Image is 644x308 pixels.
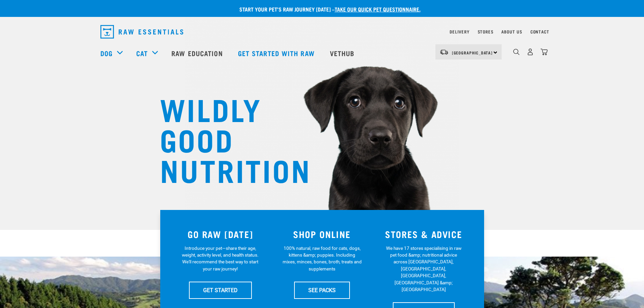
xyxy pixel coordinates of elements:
[541,48,548,55] img: home-icon@2x.png
[450,30,469,33] a: Delivery
[530,30,549,33] a: Contact
[275,229,369,239] h3: SHOP ONLINE
[294,282,350,299] a: SEE PACKS
[165,40,231,67] a: Raw Education
[527,48,534,55] img: user.png
[478,30,494,33] a: Stores
[100,25,183,39] img: Raw Essentials Logo
[282,245,362,273] p: 100% natural, raw food for cats, dogs, kittens &amp; puppies. Including mixes, minces, bones, bro...
[174,229,267,239] h3: GO RAW [DATE]
[160,93,295,184] h1: WILDLY GOOD NUTRITION
[189,282,252,299] a: GET STARTED
[384,245,463,293] p: We have 17 stores specialising in raw pet food &amp; nutritional advice across [GEOGRAPHIC_DATA],...
[513,49,520,55] img: home-icon-1@2x.png
[136,48,148,58] a: Cat
[439,49,449,55] img: van-moving.png
[100,48,113,58] a: Dog
[231,40,323,67] a: Get started with Raw
[335,7,421,10] a: take our quick pet questionnaire.
[501,30,522,33] a: About Us
[377,229,471,239] h3: STORES & ADVICE
[323,40,363,67] a: Vethub
[181,245,260,273] p: Introduce your pet—share their age, weight, activity level, and health status. We'll recommend th...
[452,51,493,54] span: [GEOGRAPHIC_DATA]
[95,22,549,41] nav: dropdown navigation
